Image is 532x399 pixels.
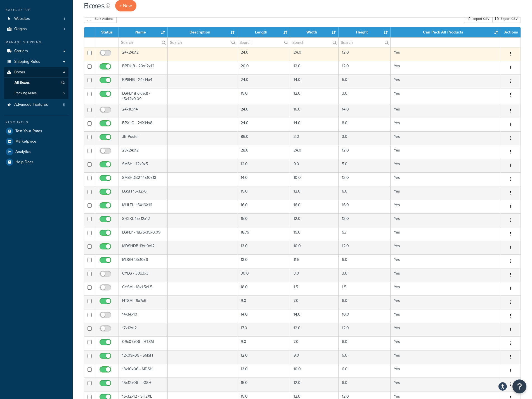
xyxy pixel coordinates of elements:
td: 11.5 [290,254,339,268]
td: 10.0 [339,309,390,323]
h1: Boxes [84,0,105,11]
td: 5.0 [339,350,390,364]
td: 24.0 [237,118,290,131]
td: 5.7 [339,227,390,241]
td: 15.0 [237,186,290,200]
input: Search [237,38,290,47]
td: 14.0 [290,118,339,131]
td: Yes [391,378,501,391]
td: SMSH - 12x9x5 [119,159,168,172]
td: 7.0 [290,336,339,350]
th: Status [95,27,119,37]
span: Carriers [14,49,28,54]
td: CYLG - 30x3x3 [119,268,168,282]
td: Yes [391,350,501,364]
td: Yes [391,47,501,61]
td: 14.0 [237,172,290,186]
td: 86.0 [237,131,290,145]
td: 12.0 [290,61,339,74]
td: MDSH 13x10x6 [119,254,168,268]
td: 17.0 [237,323,290,336]
td: 10.0 [290,364,339,378]
div: Manage Shipping [4,40,68,45]
td: 15.0 [237,378,290,391]
td: MULTI - 16X16X16 [119,200,168,213]
td: JB Poster [119,131,168,145]
td: 24x24x12 [119,47,168,61]
td: Yes [391,323,501,336]
li: Carriers [4,46,68,56]
span: 0 [63,91,65,96]
td: 15.0 [237,88,290,104]
input: Search [119,38,167,47]
td: Yes [391,241,501,254]
span: All Boxes [15,80,30,85]
button: Bulk Actions [84,15,117,23]
td: 09x07x06 - HTSM [119,336,168,350]
td: Yes [391,200,501,213]
a: Boxes [4,67,68,78]
td: 24x16x14 [119,104,168,118]
td: 24.0 [290,145,339,159]
li: Websites [4,14,68,24]
td: 6.0 [339,254,390,268]
td: SMSHDB2 14x10x13 [119,172,168,186]
td: 12.0 [290,186,339,200]
td: 14.0 [237,309,290,323]
td: Yes [391,295,501,309]
td: Yes [391,61,501,74]
td: 16.0 [237,200,290,213]
td: 24.0 [237,74,290,88]
td: 12.0 [290,323,339,336]
td: 24.0 [237,47,290,61]
span: Test Your Rates [15,129,42,134]
td: 20.0 [237,61,290,74]
td: 12.0 [290,213,339,227]
td: 13.0 [237,254,290,268]
button: Open Resource Center [512,379,526,393]
td: 3.0 [339,131,390,145]
td: 16.0 [290,200,339,213]
td: Yes [391,74,501,88]
span: Advanced Features [14,102,48,107]
td: 13.0 [237,364,290,378]
td: 24.0 [290,47,339,61]
td: 30.0 [237,268,290,282]
td: 12.0 [339,47,390,61]
input: Search [290,38,339,47]
div: Basic Setup [4,8,68,12]
div: Import CSV [464,15,492,23]
a: Origins 1 [4,24,68,34]
td: 14.0 [290,309,339,323]
span: 5 [63,102,65,107]
th: Description : activate to sort column ascending [168,27,238,37]
a: Marketplace [4,136,68,146]
td: 10.0 [290,241,339,254]
td: 12.0 [339,241,390,254]
td: Yes [391,336,501,350]
td: 28.0 [237,145,290,159]
td: 12.0 [237,159,290,172]
li: Boxes [4,67,68,99]
span: 42 [61,80,65,85]
td: 3.0 [339,268,390,282]
a: Packing Rules 0 [4,88,68,98]
li: Test Your Rates [4,126,68,136]
td: 3.0 [339,88,390,104]
th: Width : activate to sort column ascending [290,27,339,37]
td: 18.75 [237,227,290,241]
a: Help Docs [4,157,68,167]
td: Yes [391,213,501,227]
td: 14.0 [339,104,390,118]
td: 6.0 [339,378,390,391]
td: 5.0 [339,74,390,88]
td: 5.0 [339,159,390,172]
td: 10.0 [290,172,339,186]
th: Length : activate to sort column ascending [237,27,290,37]
td: 9.0 [237,336,290,350]
span: Packing Rules [15,91,37,96]
td: 18.0 [237,282,290,295]
td: LGPLY (Folded) - 15x12x0.09 [119,88,168,104]
td: 6.0 [339,186,390,200]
